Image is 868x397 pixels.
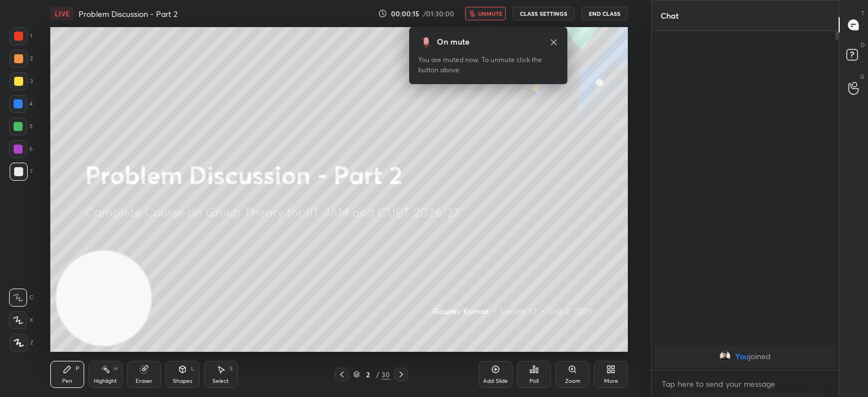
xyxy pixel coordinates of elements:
div: 2 [362,371,374,378]
div: 4 [9,95,33,113]
div: 3 [10,72,33,90]
div: X [9,311,33,329]
button: CLASS SETTINGS [513,7,575,20]
div: Z [10,334,33,352]
img: 53d07d7978e04325acf49187cf6a1afc.jpg [719,351,731,362]
div: 30 [381,369,390,379]
button: unmute [465,7,506,20]
p: G [860,72,865,81]
div: 7 [10,163,33,181]
div: H [114,366,118,372]
div: You are muted now. To unmute click the button above [418,55,558,75]
div: 1 [10,27,32,45]
div: Highlight [94,378,117,384]
button: End Class [581,7,628,20]
div: 2 [10,50,33,68]
div: / [376,371,379,378]
span: unmute [478,10,502,18]
div: P [76,366,79,372]
div: LIVE [50,7,74,20]
div: More [604,378,618,384]
div: On mute [437,36,470,48]
div: L [191,366,194,372]
div: S [229,366,233,372]
span: joined [749,352,771,361]
div: Shapes [173,378,192,384]
div: Eraser [136,378,153,384]
div: Poll [530,378,539,384]
h4: Problem Discussion - Part 2 [79,8,177,19]
p: T [861,9,865,18]
span: You [735,352,749,361]
div: 5 [9,117,33,136]
div: Pen [62,378,72,384]
div: grid [652,343,839,370]
p: Chat [652,1,688,30]
div: 6 [9,140,33,158]
div: Select [212,378,229,384]
div: C [9,289,33,307]
p: D [861,41,865,49]
div: Zoom [565,378,580,384]
div: Add Slide [483,378,508,384]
